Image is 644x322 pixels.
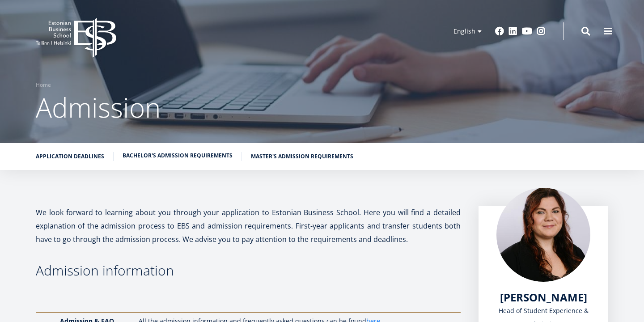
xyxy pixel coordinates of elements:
a: Master's admission requirements [251,152,353,161]
a: Instagram [537,27,546,36]
a: Youtube [522,27,532,36]
p: We look forward to learning about you through your application to Estonian Business School. Here ... [36,206,461,246]
a: [PERSON_NAME] [500,291,587,304]
a: Linkedin [508,27,517,36]
span: Admission [36,89,161,126]
a: Home [36,80,51,89]
img: liina reimann [496,188,590,282]
h3: Admission information [36,264,461,277]
span: [PERSON_NAME] [500,290,587,305]
a: Application deadlines [36,152,104,161]
a: Bachelor's admission requirements [123,151,233,160]
a: Facebook [495,27,504,36]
